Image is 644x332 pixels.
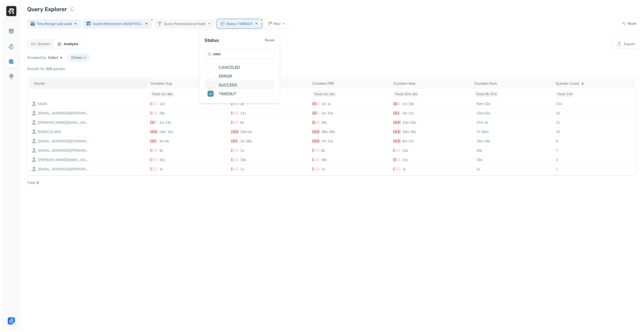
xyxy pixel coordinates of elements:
span: CANCELED [219,65,240,70]
button: Reset [619,20,639,28]
p: 28s [321,157,327,162]
p: 7h 40m [476,129,489,134]
p: 2m 36s [240,139,252,144]
p: 1s [321,167,325,172]
p: MAIN [38,102,47,106]
p: Reset [628,21,636,26]
p: 29s [159,111,165,116]
p: EYLON.KOREN@FORTER.COM [38,139,88,144]
button: Time Range: Last week [27,19,81,28]
p: 7m 12s [321,139,333,144]
span: 319 [46,67,52,71]
span: TIMEOUT [219,91,236,96]
span: SUCCESS [219,82,237,87]
p: Analysis [64,42,78,46]
p: 25m 16s [476,139,490,144]
p: 1m 1s [321,102,331,106]
span: Time Range: Last week [37,21,72,26]
p: 27m 4s [476,120,488,125]
button: Query Parameterized Hash [154,19,215,28]
button: Reset [265,36,274,45]
p: 15m 53s [402,120,416,125]
button: Assets Referenced: ANALYTICS.PUBLIC.LINKING_EVENTS [83,19,152,28]
img: Query Explorer [8,58,15,65]
p: Query Explorer [27,5,67,14]
td: 2 [553,155,634,164]
p: 1m 19s [402,102,414,106]
td: 7 [553,146,634,155]
p: YOSEF.WEINER@FORTER.COM [38,157,88,162]
p: 33m 26s [402,129,416,134]
p: 16s [240,157,246,162]
p: 8s [321,148,325,153]
p: Results for queries: [27,67,65,71]
p: 25m 6s [240,129,252,134]
span: ERROR [219,74,232,79]
span: Assets Referenced: ANALYTICS.PUBLIC.LINKING_EVENTS [93,21,143,26]
p: 1s [476,167,480,172]
p: Queries [37,42,50,46]
td: 8 [553,137,634,146]
p: 11s [240,111,246,116]
p: Total [27,180,35,185]
p: 31s [402,157,408,162]
p: 8 [37,180,39,185]
p: 13s [402,148,408,153]
p: 28m 56s [321,129,335,134]
p: 24m 15s [159,129,173,134]
p: 3m 17s [402,111,414,116]
img: Dashboard [8,28,15,35]
p: Status [205,37,219,43]
img: Insights [8,74,15,80]
div: Duration Avg [150,81,226,86]
div: Duration Max [393,81,469,86]
p: 50m 32s [476,102,490,106]
p: 8m 27s [402,139,414,144]
button: Export [613,39,639,48]
p: 16s [159,157,165,162]
button: Status: TIMEOUT [217,19,262,28]
p: 2s [240,102,244,106]
p: 1s [402,167,406,172]
p: 3s [159,148,163,153]
button: Select [48,55,64,60]
button: Filter [264,19,290,28]
p: 12m 52s [476,111,490,116]
p: YOTAM.FEDERMAN@FORTER.COM [38,167,88,172]
span: Status: TIMEOUT [226,21,253,26]
div: Owner [34,81,145,86]
p: Total: 33m 26s [393,91,419,97]
div: Queries Count [556,80,632,86]
p: 1m 13s [159,120,171,125]
p: Total: 9h 37m [474,91,499,97]
p: Grouped by: [27,55,47,60]
p: 33s [476,157,482,162]
p: 1s [240,167,244,172]
p: 39s [321,120,327,125]
p: Total: 1m 48s [150,91,174,97]
p: 3m 9s [159,139,169,144]
p: 12s [159,102,165,106]
p: BINOCULARS [38,129,61,134]
span: Query Parameterized Hash [164,21,206,26]
p: Owner [68,54,90,61]
td: 234 [553,99,634,109]
span: Filter [273,21,281,26]
img: Assets [8,43,15,50]
img: Ryft [6,6,16,16]
p: CHEN@FORTER.COM [38,120,88,125]
div: Duration P90 [312,81,388,86]
img: Forter [8,317,15,324]
p: 6s [240,120,244,125]
td: 26 [553,109,634,118]
p: 1m 15s [321,111,333,116]
td: 1 [553,164,634,174]
p: YAIR.MORGENSTERN@FORTER.COM [38,111,88,116]
p: 1s [240,148,244,153]
p: Total: 1m 16s [312,91,336,97]
p: YONATAN.LOURIE@FORTER.COM [38,148,88,153]
p: Total: 319 [556,91,574,97]
div: Duration Sum [474,81,550,86]
td: 22 [553,118,634,127]
p: 1s [159,167,163,172]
